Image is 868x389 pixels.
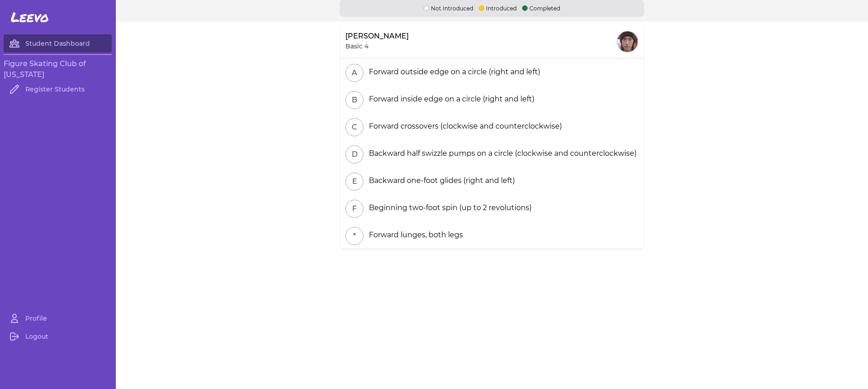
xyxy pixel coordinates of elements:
button: B [345,91,363,109]
div: Backward one-foot glides (right and left) [365,175,515,186]
span: Leevo [11,9,49,25]
button: D [345,145,363,163]
div: Beginning two-foot spin (up to 2 revolutions) [365,202,532,213]
p: Introduced [479,4,517,12]
div: Forward outside edge on a circle (right and left) [365,67,540,77]
button: A [345,64,363,82]
div: Backward half swizzle pumps on a circle (clockwise and counterclockwise) [365,148,637,159]
div: Forward crossovers (clockwise and counterclockwise) [365,121,562,132]
p: Not Introduced [424,4,473,12]
a: Student Dashboard [4,34,112,53]
button: C [345,118,363,136]
div: Forward inside edge on a circle (right and left) [365,94,534,105]
button: E [345,173,363,191]
h3: Figure Skating Club of [US_STATE] [4,58,112,80]
a: Profile [4,309,112,327]
p: Basic 4 [345,42,368,51]
a: Register Students [4,80,112,98]
p: [PERSON_NAME] [345,31,409,42]
div: Forward lunges, both legs [365,230,463,240]
button: F [345,200,363,218]
p: Completed [522,4,560,12]
a: Logout [4,327,112,346]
